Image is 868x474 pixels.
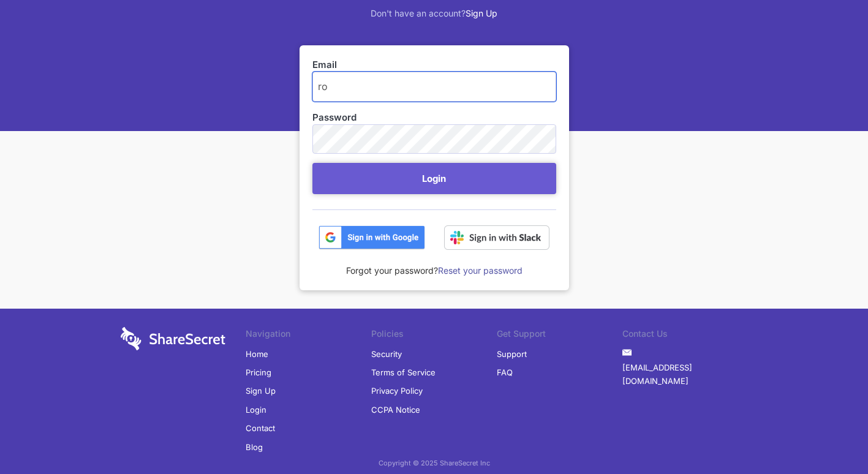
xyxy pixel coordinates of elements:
[312,163,556,194] button: Login
[246,401,266,419] a: Login
[371,327,497,344] li: Policies
[497,345,527,363] a: Support
[807,413,853,459] iframe: Drift Widget Chat Controller
[497,363,513,382] a: FAQ
[444,225,549,250] img: Sign in with Slack
[246,345,268,363] a: Home
[622,327,748,344] li: Contact Us
[497,327,622,344] li: Get Support
[371,363,436,382] a: Terms of Service
[371,382,423,400] a: Privacy Policy
[246,363,271,382] a: Pricing
[246,438,263,456] a: Blog
[312,111,556,124] label: Password
[371,345,402,363] a: Security
[246,327,371,344] li: Navigation
[371,401,420,419] a: CCPA Notice
[622,358,748,391] a: [EMAIL_ADDRESS][DOMAIN_NAME]
[466,8,497,18] a: Sign Up
[121,327,225,350] img: logo-wordmark-white-trans-d4663122ce5f474addd5e946df7df03e33cb6a1c49d2221995e7729f52c070b2.svg
[312,250,556,277] div: Forgot your password?
[246,419,275,437] a: Contact
[319,225,425,250] img: btn_google_signin_dark_normal_web@2x-02e5a4921c5dab0481f19210d7229f84a41d9f18e5bdafae021273015eeb...
[246,382,276,400] a: Sign Up
[312,58,556,72] label: Email
[438,265,523,276] a: Reset your password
